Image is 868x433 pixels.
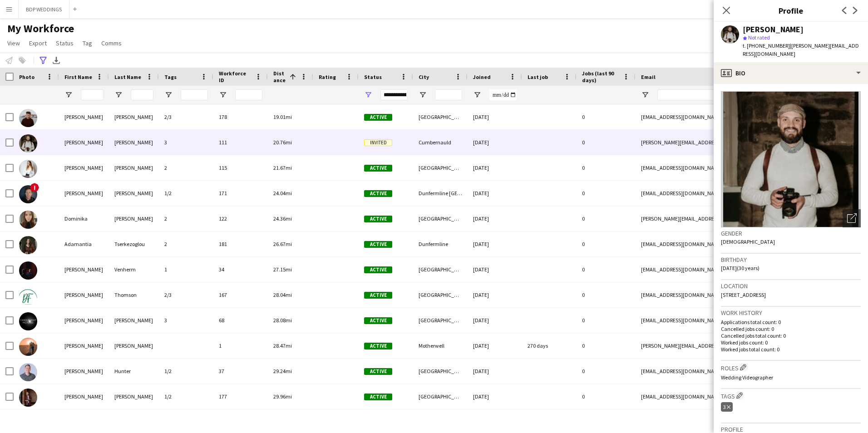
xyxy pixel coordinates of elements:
span: Active [364,266,392,273]
div: [PERSON_NAME] [59,384,109,409]
p: Applications total count: 0 [721,319,861,325]
img: Paul Duffy-McLeish [19,312,37,330]
span: 21.67mi [273,164,292,171]
a: Tag [79,37,96,49]
span: Active [364,343,392,349]
div: [PERSON_NAME] [743,25,804,34]
input: Tags Filter Input [181,89,208,100]
img: Marc Campbell [19,109,37,127]
span: Joined [473,74,491,80]
div: 115 [213,155,268,180]
div: 0 [577,104,636,129]
span: [DATE] (30 years) [721,265,759,271]
span: 24.04mi [273,190,292,197]
span: Wedding Videographer [721,374,773,381]
span: 28.47mi [273,342,292,349]
div: 171 [213,181,268,206]
div: [EMAIL_ADDRESS][DOMAIN_NAME] [636,257,817,282]
div: 0 [577,206,636,231]
div: 0 [577,384,636,409]
div: [PERSON_NAME] [109,130,159,155]
span: City [419,74,429,80]
span: Rating [319,74,336,80]
span: Export [29,39,47,47]
app-action-btn: Advanced filters [38,55,49,66]
p: Worked jobs count: 0 [721,339,861,346]
div: 0 [577,130,636,155]
div: [EMAIL_ADDRESS][DOMAIN_NAME] [636,384,817,409]
h3: Location [721,282,861,290]
div: 178 [213,104,268,129]
div: 2 [159,155,213,180]
span: Photo [19,74,35,80]
h3: Birthday [721,256,861,264]
span: Not rated [748,34,770,41]
span: 28.08mi [273,317,292,324]
div: [PERSON_NAME] [59,359,109,384]
span: [DEMOGRAPHIC_DATA] [721,238,775,245]
input: First Name Filter Input [81,89,104,100]
div: [GEOGRAPHIC_DATA] [413,384,468,409]
img: John Conway [19,134,37,153]
input: Joined Filter Input [489,89,517,100]
span: Status [364,74,382,80]
img: Adam Stanley [19,185,37,203]
div: [EMAIL_ADDRESS][DOMAIN_NAME] [636,231,817,256]
div: [DATE] [468,333,522,358]
span: 29.24mi [273,368,292,374]
span: 28.04mi [273,291,292,298]
button: Open Filter Menu [419,91,427,99]
span: Active [364,190,392,197]
a: Export [25,37,50,49]
span: Active [364,216,392,222]
button: Open Filter Menu [364,91,372,99]
div: [DATE] [468,282,522,307]
div: [PERSON_NAME] [59,333,109,358]
img: Francis Smith [19,389,37,407]
div: 1/2 [159,181,213,206]
img: Dominika Stadler [19,211,37,229]
span: Active [364,394,392,400]
div: [PERSON_NAME][EMAIL_ADDRESS][DOMAIN_NAME] [636,333,817,358]
div: [PERSON_NAME] [59,308,109,333]
div: [DATE] [468,257,522,282]
h3: Roles [721,363,861,372]
span: Active [364,114,392,121]
div: 0 [577,282,636,307]
h3: Gender [721,229,861,237]
div: [DATE] [468,359,522,384]
p: Worked jobs total count: 0 [721,346,861,353]
div: [EMAIL_ADDRESS][DOMAIN_NAME] [636,155,817,180]
h3: Tags [721,391,861,400]
div: [DATE] [468,181,522,206]
div: 0 [577,308,636,333]
div: 0 [577,231,636,256]
div: [PERSON_NAME] [59,282,109,307]
div: 122 [213,206,268,231]
div: Thomson [109,282,159,307]
div: [EMAIL_ADDRESS][DOMAIN_NAME] [636,181,817,206]
div: [GEOGRAPHIC_DATA] [413,359,468,384]
div: [PERSON_NAME] [109,308,159,333]
div: [PERSON_NAME] [59,104,109,129]
div: 0 [577,257,636,282]
div: Dominika [59,206,109,231]
span: 27.15mi [273,266,292,273]
div: 1/2 [159,384,213,409]
span: [STREET_ADDRESS] [721,291,766,298]
div: 111 [213,130,268,155]
span: Active [364,317,392,324]
h3: Profile [714,5,868,16]
span: 24.36mi [273,215,292,222]
span: Active [364,292,392,299]
span: 29.96mi [273,393,292,400]
div: [GEOGRAPHIC_DATA] [413,206,468,231]
span: t. [PHONE_NUMBER] [743,42,790,49]
img: Darryn Thomson [19,287,37,305]
div: [PERSON_NAME][EMAIL_ADDRESS][DOMAIN_NAME] [636,206,817,231]
span: | [PERSON_NAME][EMAIL_ADDRESS][DOMAIN_NAME] [743,42,859,57]
div: [PERSON_NAME] [59,181,109,206]
div: [GEOGRAPHIC_DATA] [413,104,468,129]
button: Open Filter Menu [473,91,481,99]
img: Crew avatar or photo [721,91,861,227]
